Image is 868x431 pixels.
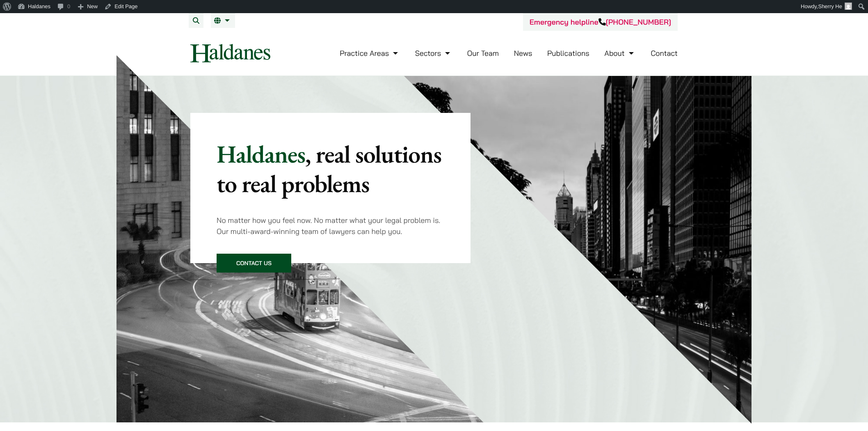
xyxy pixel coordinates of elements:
a: About [604,48,635,58]
button: Search [189,13,203,28]
a: Our Team [467,48,499,58]
a: Emergency helpline[PHONE_NUMBER] [530,17,671,27]
p: No matter how you feel now. No matter what your legal problem is. Our multi-award-winning team of... [217,215,444,237]
span: Sherry He [818,3,842,9]
a: News [514,48,532,58]
p: Haldanes [217,139,444,198]
a: Contact Us [217,254,291,273]
a: Sectors [415,48,452,58]
a: Practice Areas [340,48,400,58]
mark: , real solutions to real problems [217,138,441,199]
img: Logo of Haldanes [190,44,270,62]
a: Publications [547,48,589,58]
a: Contact [651,48,678,58]
a: EN [214,17,232,24]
